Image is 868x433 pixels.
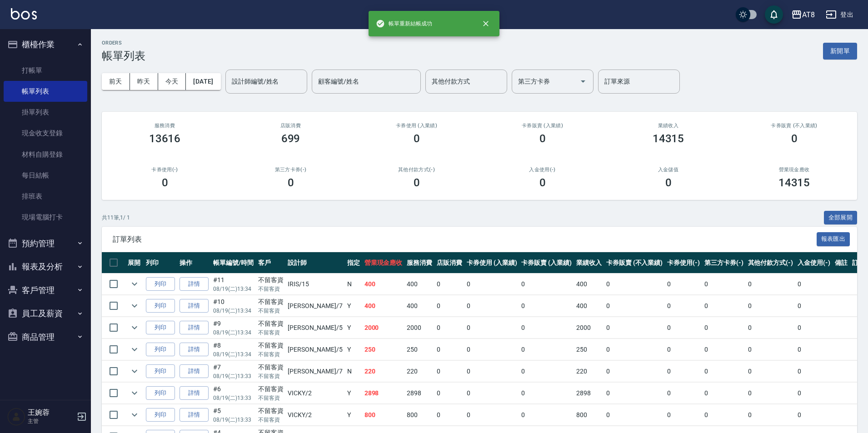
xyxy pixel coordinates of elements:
[802,9,815,20] div: AT8
[128,321,141,334] button: expand row
[464,361,519,382] td: 0
[285,274,344,295] td: IRIS /15
[345,274,362,295] td: N
[258,363,284,372] div: 不留客資
[4,279,87,302] button: 客戶管理
[414,132,420,145] h3: 0
[817,234,850,243] a: 報表匯出
[376,19,432,28] span: 帳單重新結帳成功
[746,274,796,295] td: 0
[362,252,405,274] th: 營業現金應收
[4,255,87,279] button: 報表及分析
[11,8,37,20] img: Logo
[4,144,87,165] a: 材料自購登錄
[146,343,175,357] button: 列印
[434,295,464,317] td: 0
[822,6,857,23] button: 登出
[823,46,857,55] a: 新開單
[4,33,87,56] button: 櫃檯作業
[288,176,294,189] h3: 0
[146,277,175,291] button: 列印
[404,274,434,295] td: 400
[180,386,209,400] a: 詳情
[746,252,796,274] th: 其他付款方式(-)
[258,328,284,337] p: 不留客資
[434,339,464,360] td: 0
[4,60,87,81] a: 打帳單
[211,361,256,382] td: #7
[464,295,519,317] td: 0
[7,408,25,426] img: Person
[4,207,87,228] a: 現場電腦打卡
[162,176,168,189] h3: 0
[258,297,284,307] div: 不留客資
[281,132,300,145] h3: 699
[574,295,604,317] td: 400
[795,274,833,295] td: 0
[574,404,604,426] td: 800
[146,299,175,313] button: 列印
[746,339,796,360] td: 0
[362,317,405,338] td: 2000
[746,361,796,382] td: 0
[213,416,254,424] p: 08/19 (二) 13:33
[765,5,783,24] button: save
[362,295,405,317] td: 400
[180,343,209,357] a: 詳情
[604,274,665,295] td: 0
[476,14,496,34] button: close
[702,317,746,338] td: 0
[285,339,344,360] td: [PERSON_NAME] /5
[795,383,833,404] td: 0
[258,416,284,424] p: 不留客資
[362,274,405,295] td: 400
[258,275,284,285] div: 不留客資
[746,295,796,317] td: 0
[258,372,284,380] p: 不留客資
[519,339,574,360] td: 0
[128,277,141,291] button: expand row
[833,252,850,274] th: 備註
[258,350,284,358] p: 不留客資
[146,408,175,422] button: 列印
[102,50,145,62] h3: 帳單列表
[490,167,594,173] h2: 入金使用(-)
[258,394,284,402] p: 不留客資
[434,317,464,338] td: 0
[519,274,574,295] td: 0
[285,317,344,338] td: [PERSON_NAME] /5
[4,165,87,186] a: 每日結帳
[616,123,720,129] h2: 業績收入
[702,252,746,274] th: 第三方卡券(-)
[665,252,702,274] th: 卡券使用(-)
[130,73,158,90] button: 昨天
[28,417,74,425] p: 主管
[213,328,254,337] p: 08/19 (二) 13:34
[404,252,434,274] th: 服務消費
[665,404,702,426] td: 0
[539,176,546,189] h3: 0
[574,339,604,360] td: 250
[574,252,604,274] th: 業績收入
[665,383,702,404] td: 0
[258,285,284,293] p: 不留客資
[285,252,344,274] th: 設計師
[211,252,256,274] th: 帳單編號/時間
[795,252,833,274] th: 入金使用(-)
[4,232,87,255] button: 預約管理
[604,295,665,317] td: 0
[434,274,464,295] td: 0
[519,317,574,338] td: 0
[574,383,604,404] td: 2898
[239,167,343,173] h2: 第三方卡券(-)
[576,74,590,89] button: Open
[102,214,130,222] p: 共 11 筆, 1 / 1
[604,361,665,382] td: 0
[128,408,141,422] button: expand row
[702,404,746,426] td: 0
[539,132,546,145] h3: 0
[362,339,405,360] td: 250
[795,295,833,317] td: 0
[345,317,362,338] td: Y
[404,383,434,404] td: 2898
